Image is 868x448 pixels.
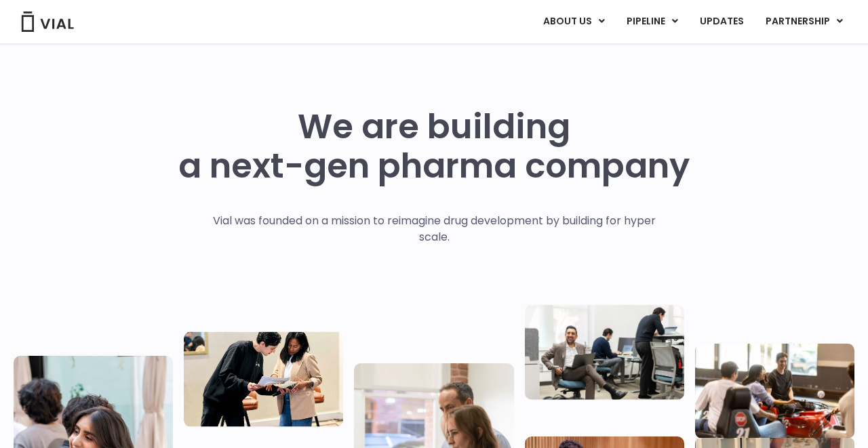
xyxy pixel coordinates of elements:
[689,10,754,33] a: UPDATES
[695,344,854,439] img: Group of people playing whirlyball
[184,331,343,426] img: Two people looking at a paper talking.
[616,10,688,33] a: PIPELINEMenu Toggle
[178,107,690,186] h1: We are building a next-gen pharma company
[525,304,684,399] img: Three people working in an office
[20,12,75,32] img: Vial Logo
[199,213,670,245] p: Vial was founded on a mission to reimagine drug development by building for hyper scale.
[532,10,615,33] a: ABOUT USMenu Toggle
[755,10,854,33] a: PARTNERSHIPMenu Toggle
